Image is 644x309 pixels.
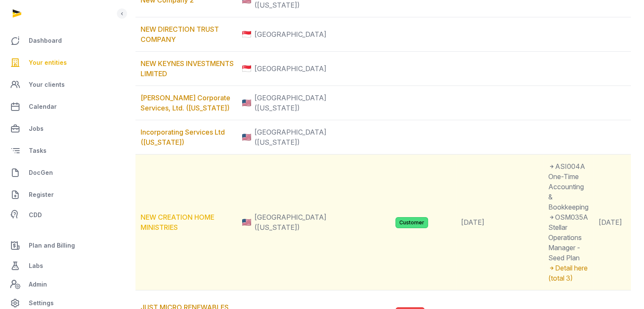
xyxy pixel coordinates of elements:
[254,93,326,113] span: [GEOGRAPHIC_DATA] ([US_STATE])
[7,185,115,205] a: Register
[29,168,53,178] span: DocGen
[548,263,589,283] div: Detail here (total 3)
[7,119,115,139] a: Jobs
[456,154,543,290] td: [DATE]
[7,97,115,117] a: Calendar
[7,235,115,256] a: Plan and Billing
[29,279,47,290] span: Admin
[141,213,214,232] a: NEW CREATION HOME MINISTRIES
[141,59,234,78] a: NEW KEYNES INVESTMENTS LIMITED
[7,276,115,293] a: Admin
[29,124,44,134] span: Jobs
[7,52,115,73] a: Your entities
[29,261,43,271] span: Labs
[29,298,54,308] span: Settings
[548,213,588,262] span: OSM035A Stellar Operations Manager - Seed Plan
[29,58,67,68] span: Your entities
[7,141,115,161] a: Tasks
[29,240,75,251] span: Plan and Billing
[29,80,65,90] span: Your clients
[7,30,115,51] a: Dashboard
[254,212,326,232] span: [GEOGRAPHIC_DATA] ([US_STATE])
[29,146,47,156] span: Tasks
[7,256,115,276] a: Labs
[29,102,57,112] span: Calendar
[7,207,115,223] a: CDD
[141,94,230,112] a: [PERSON_NAME] Corporate Services, Ltd. ([US_STATE])
[254,127,326,147] span: [GEOGRAPHIC_DATA] ([US_STATE])
[29,190,54,200] span: Register
[395,217,428,228] span: Customer
[7,74,115,95] a: Your clients
[254,29,326,39] span: [GEOGRAPHIC_DATA]
[7,163,115,183] a: DocGen
[141,128,225,146] a: Incorporating Services Ltd ([US_STATE])
[29,210,42,220] span: CDD
[141,25,219,44] a: NEW DIRECTION TRUST COMPANY
[548,162,589,211] span: ASI004A One-Time Accounting & Bookkeeping
[29,36,62,46] span: Dashboard
[254,63,326,74] span: [GEOGRAPHIC_DATA]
